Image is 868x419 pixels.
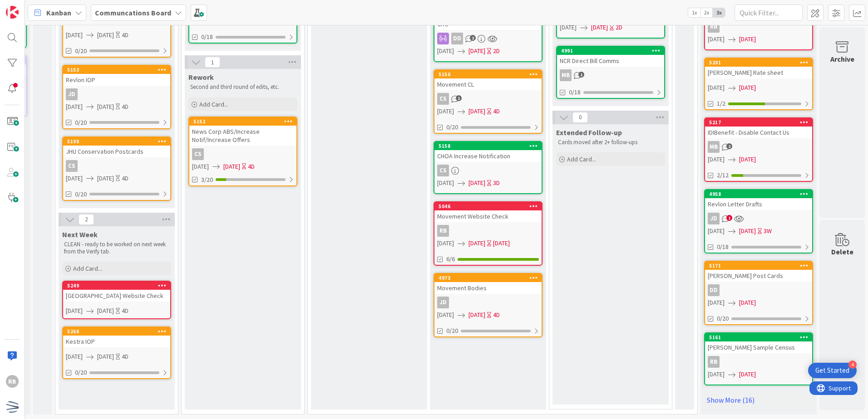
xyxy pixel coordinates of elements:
span: Next Week [62,230,98,239]
div: 4973Movement Bodies [434,274,542,294]
span: 3x [713,8,725,17]
span: 2x [700,8,713,17]
span: [DATE] [97,102,114,112]
div: 5171 [705,262,812,270]
span: [DATE] [97,174,114,183]
div: 2D [616,23,622,32]
span: 0/20 [717,314,729,323]
span: [DATE] [708,34,725,44]
div: 5161[PERSON_NAME] Sample Census [705,333,812,353]
span: 0/20 [75,118,87,127]
div: MB [708,141,720,153]
span: 0/20 [75,46,87,56]
div: 4958Revlon Letter Drafts [705,190,812,210]
div: 2D [493,46,500,56]
div: [PERSON_NAME] Rate sheet [705,67,812,78]
div: 3W [764,226,772,236]
span: Add Card... [199,100,228,108]
div: JD [63,88,170,100]
div: CS [192,148,204,160]
div: 5171[PERSON_NAME] Post Cards [705,262,812,282]
div: 5201 [705,58,812,67]
div: [GEOGRAPHIC_DATA] Website Check [63,290,170,302]
span: 6/6 [446,254,455,264]
span: Extended Follow-up [556,128,622,137]
div: 5046Movement Website Check [434,202,542,222]
div: RB [6,375,19,388]
div: 4D [493,310,500,320]
div: 5152News Corp ABS/Increase Notif/Increase Offers [189,117,296,146]
div: 5198 [67,138,170,145]
div: NCR Direct Bill Comms [557,55,664,67]
span: [DATE] [739,83,756,93]
div: RB [708,356,720,368]
div: JD [708,213,720,224]
div: News Corp ABS/Increase Notif/Increase Offers [189,126,296,146]
span: [DATE] [739,155,756,164]
img: avatar [6,400,19,413]
span: [DATE] [469,107,485,116]
div: [PERSON_NAME] Post Cards [705,270,812,282]
span: [DATE] [708,83,725,93]
span: 1 [578,72,584,78]
span: 2 [726,143,732,149]
div: 5161 [705,333,812,341]
div: 5158 [439,143,542,149]
div: 5268Kestra IOP [63,327,170,347]
span: [DATE] [560,23,577,32]
div: 5268 [67,328,170,335]
span: [DATE] [708,155,725,164]
div: 5198JHU Conservation Postcards [63,137,170,157]
div: Kestra IOP [63,336,170,347]
div: Movement Website Check [434,210,542,222]
span: 3/20 [201,175,213,185]
div: CS [63,160,170,172]
span: [DATE] [469,178,485,188]
div: JD [437,297,449,308]
span: [DATE] [437,310,454,320]
div: IDIBenefit - Disable Contact Us [705,127,812,138]
span: [DATE] [591,23,608,32]
span: [DATE] [739,226,756,236]
div: CS [434,165,542,176]
div: 5268 [63,327,170,336]
span: 0/18 [717,242,729,252]
span: 0/20 [446,122,458,132]
span: [DATE] [708,298,725,307]
div: 5158 [434,142,542,150]
div: DD [705,284,812,296]
div: 5201 [709,59,812,66]
div: 4D [122,174,128,183]
div: Revlon IOP [63,74,170,86]
span: 0/18 [201,32,213,42]
div: CS [437,165,449,176]
div: MB [557,69,664,81]
div: MB [705,141,812,153]
span: [DATE] [708,226,725,236]
div: 5152 [193,118,296,125]
div: 5156 [434,70,542,78]
div: RB [708,21,720,33]
span: 1/2 [717,99,725,108]
span: [DATE] [739,298,756,307]
span: [DATE] [437,107,454,116]
div: JD [66,88,78,100]
div: 5153 [67,67,170,73]
div: 5217 [709,119,812,126]
div: 5249 [67,283,170,289]
a: Show More (16) [704,393,813,407]
span: Rework [188,73,214,82]
div: 4D [493,107,500,116]
div: Get Started [815,366,849,375]
div: 5156 [439,71,542,78]
div: 4958 [709,191,812,197]
div: 5198 [63,137,170,146]
span: 0/20 [446,326,458,336]
span: [DATE] [66,30,83,40]
span: Support [19,1,41,12]
div: [PERSON_NAME] Sample Census [705,341,812,353]
span: [DATE] [708,370,725,379]
div: 5217IDIBenefit - Disable Contact Us [705,118,812,138]
div: Movement Bodies [434,282,542,294]
div: 5201[PERSON_NAME] Rate sheet [705,58,812,78]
